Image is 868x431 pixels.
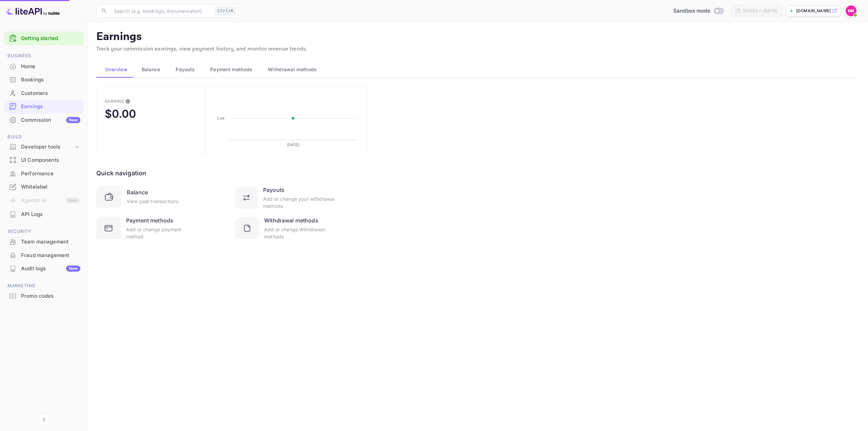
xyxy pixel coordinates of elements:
button: EarningThis is the amount of confirmed commission that will be paid to you on the next scheduled ... [96,86,205,155]
button: Collapse navigation [38,413,50,426]
p: Earnings [96,30,860,44]
div: Whitelabel [21,183,80,191]
div: Developer tools [4,141,84,153]
div: UI Components [21,156,80,164]
span: Balance [142,65,160,74]
div: Earnings [21,103,80,111]
text: [DATE] [287,143,299,147]
a: Bookings [4,73,84,86]
button: This is the amount of confirmed commission that will be paid to you on the next scheduled deposit [122,96,133,107]
div: $0.00 [105,107,136,120]
div: Balance [127,188,148,196]
span: Payouts [176,65,195,74]
div: Promo codes [4,290,84,303]
a: UI Components [4,154,84,166]
div: New [66,117,80,123]
a: Whitelabel [4,180,84,193]
div: CommissionNew [4,114,84,127]
div: Fraud management [4,249,84,262]
a: Promo codes [4,290,84,302]
div: Bookings [4,73,84,86]
span: Withdrawal methods [268,65,317,74]
span: Build [4,133,84,141]
p: Track your commission earnings, view payment history, and monitor revenue trends. [96,45,860,53]
div: Withdrawal methods [264,216,318,224]
a: Performance [4,167,84,180]
div: UI Components [4,154,84,167]
a: Getting started [21,35,80,42]
div: Add or change your withdrawal methods [263,195,335,210]
div: Audit logs [21,265,80,273]
div: Add or change Withdrawal methods [264,226,335,240]
div: API Logs [4,208,84,221]
div: [DATE] — [DATE] [743,8,777,14]
a: Home [4,60,84,73]
span: Sandbox mode [673,7,710,15]
img: Dylan McLean [846,5,856,16]
div: Switch to Production mode [671,7,726,15]
a: API Logs [4,208,84,220]
div: Add or change payment method [126,226,196,240]
a: Earnings [4,100,84,113]
a: CommissionNew [4,114,84,126]
div: Getting started [4,32,84,45]
div: Developer tools [21,143,74,151]
span: Business [4,52,84,60]
div: API Logs [21,211,80,218]
div: Team management [21,238,80,246]
div: Customers [4,87,84,100]
a: Team management [4,235,84,248]
span: Security [4,228,84,235]
a: Fraud management [4,249,84,261]
div: New [66,266,80,272]
div: Whitelabel [4,180,84,194]
div: Ctrl+K [215,6,236,15]
div: Audit logsNew [4,262,84,275]
div: Team management [4,235,84,249]
div: Commission [21,116,80,124]
p: [DOMAIN_NAME] [796,8,831,14]
div: Promo codes [21,292,80,300]
a: Audit logsNew [4,262,84,275]
span: Payment methods [210,65,253,74]
div: Home [21,63,80,71]
img: LiteAPI logo [5,5,60,16]
a: Customers [4,87,84,99]
div: Performance [21,170,80,178]
span: Marketing [4,282,84,290]
input: Search (e.g. bookings, documentation) [110,4,212,18]
div: Home [4,60,84,73]
div: Earning [105,99,124,104]
div: Payouts [263,186,284,194]
div: Payment methods [126,216,173,224]
span: Overview [105,65,127,74]
div: Bookings [21,76,80,84]
div: View past transactions [127,198,178,205]
div: Fraud management [21,252,80,259]
div: scrollable auto tabs example [96,61,860,78]
div: Earnings [4,100,84,113]
text: 1.04 [217,116,224,120]
div: Customers [21,90,80,97]
div: Performance [4,167,84,180]
div: Quick navigation [96,169,146,178]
